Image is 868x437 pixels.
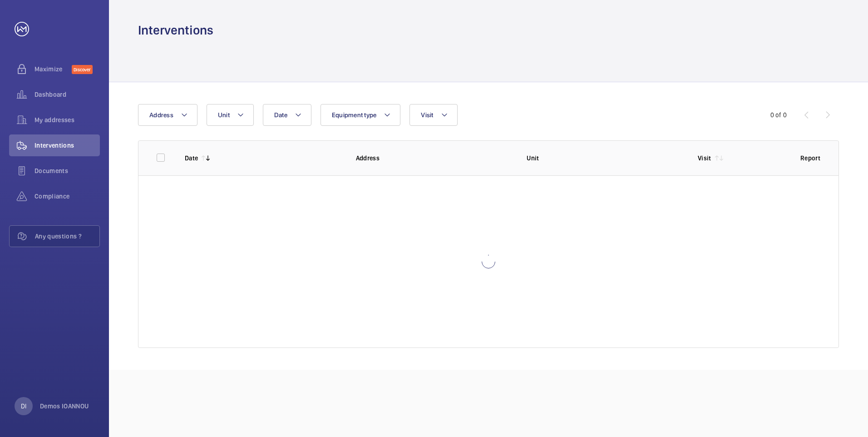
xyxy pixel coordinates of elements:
[149,111,173,119] span: Address
[72,65,93,74] span: Discover
[409,104,457,126] button: Visit
[138,104,197,126] button: Address
[421,111,433,119] span: Visit
[698,154,711,163] p: Visit
[40,402,89,411] p: Demos IOANNOU
[527,154,683,163] p: Unit
[207,104,254,126] button: Unit
[35,65,72,74] span: Maximize
[185,154,198,163] p: Date
[138,22,213,39] h1: Interventions
[356,154,513,163] p: Address
[21,402,26,411] p: DI
[332,111,377,119] span: Equipment type
[35,232,99,241] span: Any questions ?
[35,90,100,99] span: Dashboard
[770,110,787,119] div: 0 of 0
[321,104,401,126] button: Equipment type
[263,104,311,126] button: Date
[800,154,820,163] p: Report
[35,141,100,150] span: Interventions
[35,115,100,124] span: My addresses
[35,192,100,201] span: Compliance
[218,111,230,119] span: Unit
[35,166,100,175] span: Documents
[274,111,287,119] span: Date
